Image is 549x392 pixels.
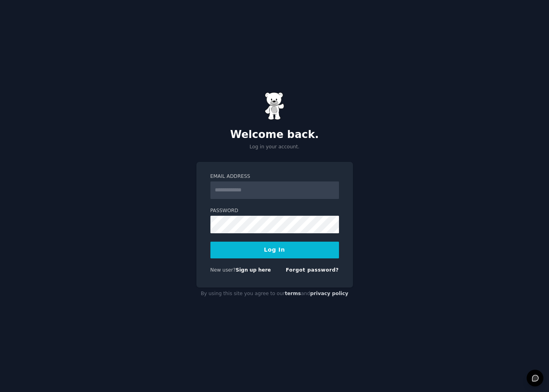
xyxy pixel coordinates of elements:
[265,92,285,120] img: Gummy Bear
[210,207,339,215] label: Password
[210,267,236,273] span: New user?
[196,144,353,151] p: Log in your account.
[285,291,301,296] a: terms
[310,291,349,296] a: privacy policy
[286,267,339,273] a: Forgot password?
[210,242,339,258] button: Log In
[196,288,353,300] div: By using this site you agree to our and
[210,173,339,180] label: Email Address
[196,128,353,141] h2: Welcome back.
[236,267,271,273] a: Sign up here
